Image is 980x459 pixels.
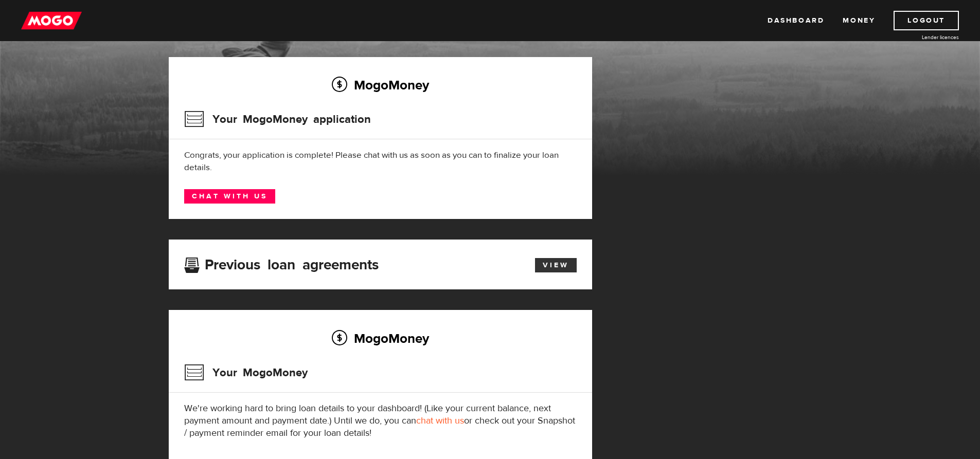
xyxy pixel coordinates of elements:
[882,33,959,41] a: Lender licences
[184,189,275,204] a: Chat with us
[184,327,577,349] h2: MogoMoney
[184,106,371,133] h3: Your MogoMoney application
[535,258,577,272] a: View
[184,256,379,270] h3: Previous loan agreements
[894,11,959,30] a: Logout
[843,11,875,30] a: Money
[184,402,577,439] p: We're working hard to bring loan details to your dashboard! (Like your current balance, next paym...
[768,11,824,30] a: Dashboard
[184,359,308,386] h3: Your MogoMoney
[184,149,577,174] div: Congrats, your application is complete! Please chat with us as soon as you can to finalize your l...
[416,415,464,427] a: chat with us
[774,220,980,459] iframe: LiveChat chat widget
[184,74,577,96] h2: MogoMoney
[21,11,82,30] img: mogo_logo-11ee424be714fa7cbb0f0f49df9e16ec.png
